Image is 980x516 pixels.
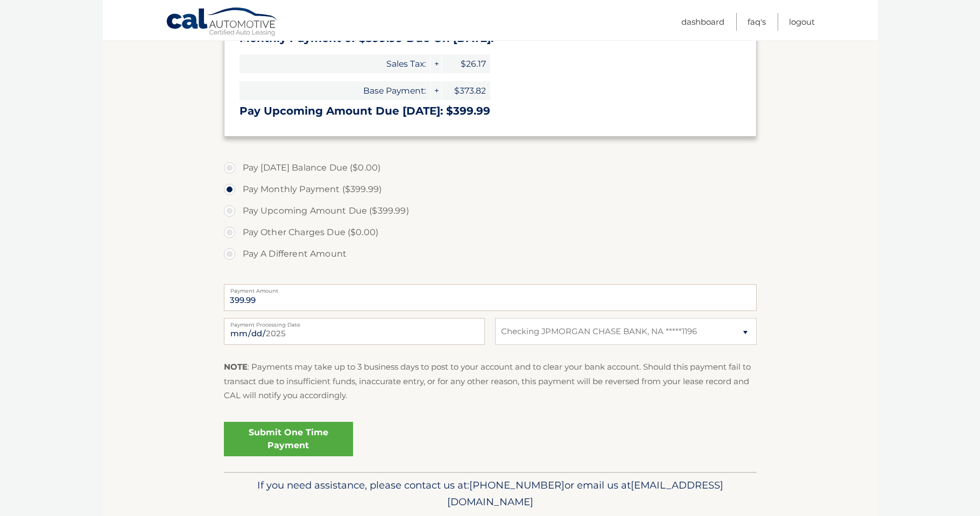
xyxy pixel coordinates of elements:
[224,362,248,372] strong: NOTE
[431,81,441,100] span: +
[224,200,757,222] label: Pay Upcoming Amount Due ($399.99)
[431,54,441,73] span: +
[224,318,485,327] label: Payment Processing Date
[224,179,757,200] label: Pay Monthly Payment ($399.99)
[224,243,757,265] label: Pay A Different Amount
[224,157,757,179] label: Pay [DATE] Balance Due ($0.00)
[239,104,741,118] h3: Pay Upcoming Amount Due [DATE]: $399.99
[224,222,757,243] label: Pay Other Charges Due ($0.00)
[469,479,565,491] span: [PHONE_NUMBER]
[224,284,757,311] input: Payment Amount
[166,7,279,38] a: Cal Automotive
[239,54,430,73] span: Sales Tax:
[442,54,490,73] span: $26.17
[224,318,485,345] input: Payment Date
[224,284,757,293] label: Payment Amount
[789,13,815,31] a: Logout
[231,477,750,511] p: If you need assistance, please contact us at: or email us at
[239,81,430,100] span: Base Payment:
[681,13,724,31] a: Dashboard
[224,360,757,402] p: : Payments may take up to 3 business days to post to your account and to clear your bank account....
[748,13,766,31] a: FAQ's
[224,422,353,456] a: Submit One Time Payment
[442,81,490,100] span: $373.82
